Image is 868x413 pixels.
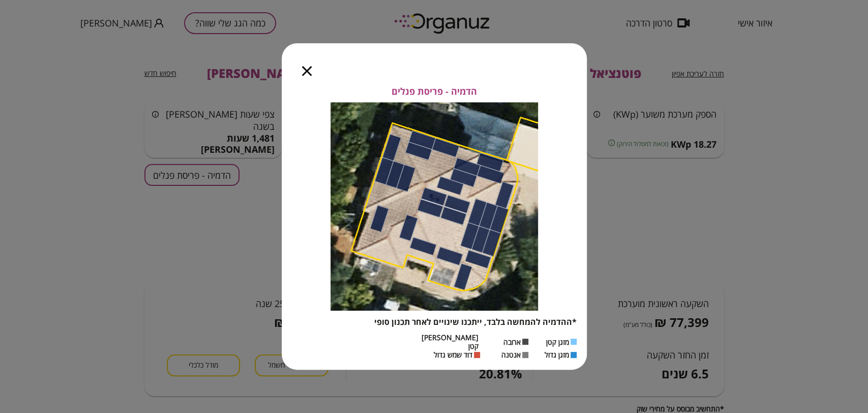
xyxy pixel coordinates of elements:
[331,102,538,311] img: Panels layout
[434,350,472,359] span: דוד שמש גדול
[374,316,577,327] span: *ההדמיה להמחשה בלבד, ייתכנו שינויים לאחר תכנון סופי
[501,350,521,359] span: אנטנה
[546,338,569,346] span: מזגן קטן
[392,86,477,97] span: הדמיה - פריסת פנלים
[503,338,521,346] span: ארובה
[545,350,569,359] span: מזגן גדול
[422,333,478,351] span: [PERSON_NAME] קטן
